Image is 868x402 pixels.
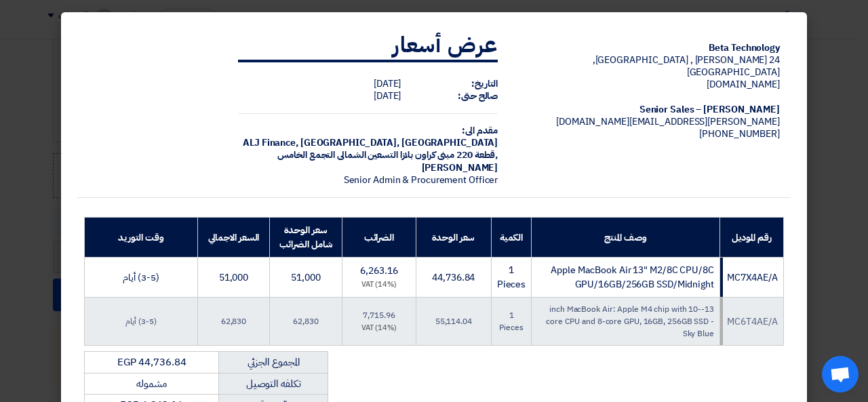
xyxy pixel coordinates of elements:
[499,309,523,334] span: 1 Pieces
[243,136,298,150] span: ALJ Finance,
[491,218,531,258] th: الكمية
[497,263,526,292] span: 1 Pieces
[219,352,328,374] td: المجموع الجزئي
[363,309,395,321] span: 7,715.96
[344,173,498,187] span: Senior Admin & Procurement Officer
[699,127,780,141] span: [PHONE_NUMBER]
[719,298,783,346] td: MC6T4AE/A
[85,218,198,258] th: وقت التوريد
[270,218,342,258] th: سعر الوحدة شامل الضرائب
[360,264,397,278] span: 6,263.16
[348,323,410,334] div: (14%) VAT
[277,136,498,162] span: [GEOGRAPHIC_DATA], [GEOGRAPHIC_DATA] ,قطعة 220 مبنى كراون بلازا التسعين الشمالى التجمع الخامس
[519,42,780,54] div: Beta Technology
[374,89,401,103] span: [DATE]
[293,315,318,327] span: 62,830
[136,376,166,391] span: مشموله
[432,270,475,285] span: 44,736.84
[551,263,714,292] span: Apple MacBook Air 13" M2/8C CPU/8C GPU/16GB/256GB SSD/Midnight
[291,270,320,285] span: 51,000
[707,77,780,92] span: [DOMAIN_NAME]
[471,77,498,91] strong: التاريخ:
[374,77,401,91] span: [DATE]
[219,270,248,285] span: 51,000
[197,218,269,258] th: السعر الاجمالي
[219,373,328,395] td: تكلفه التوصيل
[342,218,416,258] th: الضرائب
[123,270,159,285] span: (3-5) أيام
[519,104,780,116] div: [PERSON_NAME] – Senior Sales
[532,218,720,258] th: وصف المنتج
[458,89,498,103] strong: صالح حتى:
[719,258,783,298] td: MC7X4AE/A
[822,356,859,393] a: Open chat
[422,161,498,175] span: [PERSON_NAME]
[546,303,714,340] span: 13-inch MacBook Air: Apple M4 chip with 10-core CPU and 8-core GPU, 16GB, 256GB SSD - Sky Blue
[393,28,498,61] strong: عرض أسعار
[85,352,219,374] td: EGP 44,736.84
[556,115,780,129] span: [PERSON_NAME][EMAIL_ADDRESS][DOMAIN_NAME]
[719,218,783,258] th: رقم الموديل
[416,218,491,258] th: سعر الوحدة
[435,315,472,327] span: 55,114.04
[462,123,498,138] strong: مقدم الى:
[125,315,156,327] span: (3-5) أيام
[593,53,780,79] span: 24 [PERSON_NAME] , [GEOGRAPHIC_DATA], [GEOGRAPHIC_DATA]
[221,315,246,327] span: 62,830
[348,279,410,291] div: (14%) VAT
